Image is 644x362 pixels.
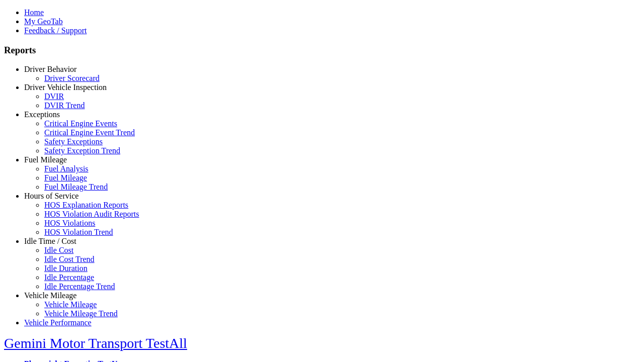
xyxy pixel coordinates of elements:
[44,119,117,128] a: Critical Engine Events
[44,210,139,218] a: HOS Violation Audit Reports
[44,300,97,309] a: Vehicle Mileage
[44,164,89,173] a: Fuel Analysis
[44,273,94,282] a: Idle Percentage
[24,83,107,92] a: Driver Vehicle Inspection
[24,291,76,300] a: Vehicle Mileage
[44,92,64,101] a: DVIR
[44,128,135,137] a: Critical Engine Event Trend
[44,219,95,227] a: HOS Violations
[24,26,87,35] a: Feedback / Support
[44,255,95,263] a: Idle Cost Trend
[44,264,88,273] a: Idle Duration
[44,246,73,254] a: Idle Cost
[24,192,78,200] a: Hours of Service
[44,201,128,209] a: HOS Explanation Reports
[24,110,60,119] a: Exceptions
[44,282,115,291] a: Idle Percentage Trend
[4,45,640,56] h3: Reports
[44,183,108,191] a: Fuel Mileage Trend
[44,74,100,82] a: Driver Scorecard
[24,65,76,73] a: Driver Behavior
[44,309,118,318] a: Vehicle Mileage Trend
[44,101,85,110] a: DVIR Trend
[44,228,113,236] a: HOS Violation Trend
[24,237,76,245] a: Idle Time / Cost
[24,8,44,17] a: Home
[24,318,92,327] a: Vehicle Performance
[44,173,87,182] a: Fuel Mileage
[24,17,63,26] a: My GeoTab
[44,137,103,146] a: Safety Exceptions
[4,335,187,351] a: Gemini Motor Transport TestAll
[24,155,67,164] a: Fuel Mileage
[44,146,120,155] a: Safety Exception Trend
